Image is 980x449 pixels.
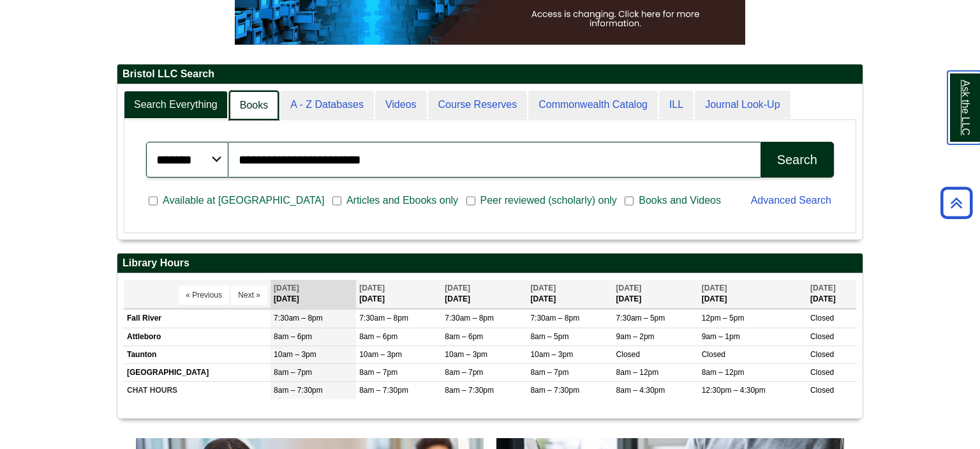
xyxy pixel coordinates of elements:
[445,332,483,341] span: 8am – 6pm
[124,328,271,346] td: Attleboro
[810,368,834,377] span: Closed
[695,91,790,119] a: Journal Look-Up
[702,368,745,377] span: 8am – 12pm
[530,314,579,323] span: 7:30am – 8pm
[359,332,397,341] span: 8am – 6pm
[356,280,442,308] th: [DATE]
[777,153,817,167] div: Search
[810,284,836,293] span: [DATE]
[117,254,863,273] h2: Library Hours
[445,368,483,377] span: 8am – 7pm
[699,280,807,308] th: [DATE]
[751,195,831,206] a: Advanced Search
[359,284,385,293] span: [DATE]
[702,284,727,293] span: [DATE]
[625,195,634,207] input: Books and Videos
[616,386,665,395] span: 8am – 4:30pm
[659,91,694,119] a: ILL
[445,314,494,323] span: 7:30am – 8pm
[359,314,408,323] span: 7:30am – 8pm
[124,363,271,381] td: [GEOGRAPHIC_DATA]
[466,195,475,207] input: Peer reviewed (scholarly) only
[616,350,640,359] span: Closed
[124,346,271,363] td: Taunton
[274,368,312,377] span: 8am – 7pm
[475,193,622,208] span: Peer reviewed (scholarly) only
[274,284,299,293] span: [DATE]
[616,314,665,323] span: 7:30am – 5pm
[179,285,229,305] button: « Previous
[807,280,856,308] th: [DATE]
[616,284,642,293] span: [DATE]
[274,332,312,341] span: 8am – 6pm
[616,332,655,341] span: 9am – 2pm
[442,280,527,308] th: [DATE]
[530,284,556,293] span: [DATE]
[124,310,271,328] td: Fall River
[936,194,977,211] a: Back to Top
[332,195,341,207] input: Articles and Ebooks only
[428,91,528,119] a: Course Reserves
[274,386,323,395] span: 8am – 7:30pm
[445,284,470,293] span: [DATE]
[359,350,402,359] span: 10am – 3pm
[280,91,374,119] a: A - Z Databases
[702,332,740,341] span: 9am – 1pm
[274,350,316,359] span: 10am – 3pm
[530,386,579,395] span: 8am – 7:30pm
[359,368,397,377] span: 8am – 7pm
[271,280,356,308] th: [DATE]
[810,314,834,323] span: Closed
[341,193,463,208] span: Articles and Ebooks only
[810,350,834,359] span: Closed
[445,350,487,359] span: 10am – 3pm
[702,350,725,359] span: Closed
[702,314,745,323] span: 12pm – 5pm
[117,65,863,84] h2: Bristol LLC Search
[149,195,158,207] input: Available at [GEOGRAPHIC_DATA]
[810,386,834,395] span: Closed
[634,193,726,208] span: Books and Videos
[375,91,427,119] a: Videos
[528,91,658,119] a: Commonwealth Catalog
[761,142,834,178] button: Search
[530,350,573,359] span: 10am – 3pm
[124,91,228,119] a: Search Everything
[445,386,494,395] span: 8am – 7:30pm
[274,314,323,323] span: 7:30am – 8pm
[527,280,612,308] th: [DATE]
[359,386,408,395] span: 8am – 7:30pm
[530,368,568,377] span: 8am – 7pm
[231,285,267,305] button: Next »
[616,368,659,377] span: 8am – 12pm
[124,382,271,400] td: CHAT HOURS
[158,193,329,208] span: Available at [GEOGRAPHIC_DATA]
[229,91,279,121] a: Books
[613,280,699,308] th: [DATE]
[702,386,766,395] span: 12:30pm – 4:30pm
[810,332,834,341] span: Closed
[530,332,568,341] span: 8am – 5pm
